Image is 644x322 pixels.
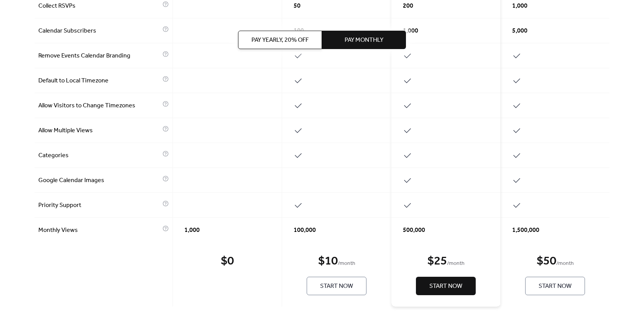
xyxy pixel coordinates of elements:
[238,31,322,49] button: Pay Yearly, 20% off
[345,36,383,45] span: Pay Monthly
[403,2,413,11] span: 200
[307,277,366,295] button: Start Now
[38,2,161,11] span: Collect RSVPs
[512,226,539,235] span: 1,500,000
[429,282,462,291] span: Start Now
[512,2,527,11] span: 1,000
[416,277,476,295] button: Start Now
[338,259,355,268] span: / month
[556,259,574,268] span: / month
[322,31,406,49] button: Pay Monthly
[38,226,161,235] span: Monthly Views
[38,151,161,160] span: Categories
[539,282,572,291] span: Start Now
[403,226,425,235] span: 500,000
[537,254,556,269] div: $ 50
[38,201,161,210] span: Priority Support
[38,26,161,36] span: Calendar Subscribers
[403,26,418,36] span: 1,000
[512,26,527,36] span: 5,000
[294,226,316,235] span: 100,000
[38,176,161,185] span: Google Calendar Images
[447,259,465,268] span: / month
[318,254,338,269] div: $ 10
[427,254,447,269] div: $ 25
[525,277,585,295] button: Start Now
[184,226,200,235] span: 1,000
[251,36,309,45] span: Pay Yearly, 20% off
[221,254,234,269] div: $ 0
[38,126,161,135] span: Allow Multiple Views
[320,282,353,291] span: Start Now
[38,51,161,61] span: Remove Events Calendar Branding
[38,76,161,85] span: Default to Local Timezone
[38,101,161,110] span: Allow Visitors to Change Timezones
